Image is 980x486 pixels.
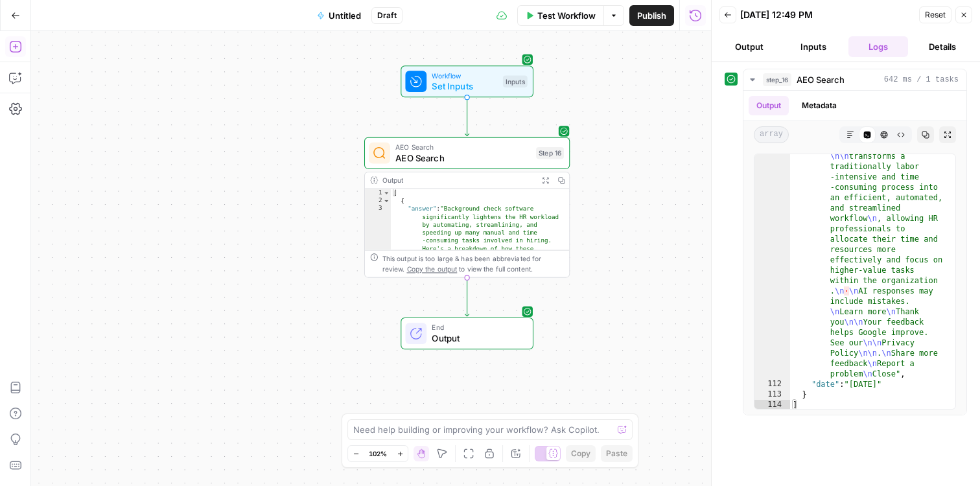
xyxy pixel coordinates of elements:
span: Paste [606,448,627,459]
button: Details [913,36,973,57]
div: Inputs [503,75,528,87]
div: 642 ms / 1 tasks [743,91,966,415]
span: Copy [571,448,590,459]
span: Draft [377,10,397,21]
span: Toggle code folding, rows 1 through 5 [383,189,390,196]
button: Untitled [309,5,369,26]
div: This output is too large & has been abbreviated for review. to view the full content. [382,253,564,275]
span: 642 ms / 1 tasks [884,74,959,86]
button: Logs [848,36,908,57]
div: Output [382,175,533,185]
div: EndOutput [364,318,570,349]
button: Paste [601,445,633,462]
g: Edge from step_16 to end [465,277,469,316]
span: End [432,322,522,332]
span: Output [432,332,522,345]
span: Set Inputs [432,80,497,93]
button: Metadata [794,96,845,115]
span: Publish [637,9,666,22]
button: Inputs [784,36,844,57]
div: AEO SearchAEO SearchStep 16Output[ { "answer":"Background check software significantly lightens t... [364,137,570,278]
button: Reset [919,6,951,23]
div: WorkflowSet InputsInputs [364,65,570,97]
div: 114 [754,400,790,410]
span: Workflow [432,70,497,80]
span: AEO Search [797,73,845,86]
span: AEO Search [395,142,531,152]
span: Test Workflow [537,9,596,22]
span: Untitled [329,9,361,22]
span: AEO Search [395,151,531,164]
button: Test Workflow [517,5,603,26]
g: Edge from start to step_16 [465,97,469,136]
span: step_16 [763,73,791,86]
button: Copy [566,445,596,462]
span: Toggle code folding, rows 2 through 4 [383,197,390,205]
span: 102% [369,448,387,459]
span: array [754,126,789,143]
div: 113 [754,389,790,400]
span: Copy the output [407,265,458,273]
div: 2 [365,197,391,205]
span: Reset [925,9,946,21]
div: 1 [365,189,391,196]
button: 642 ms / 1 tasks [743,69,966,90]
div: Step 16 [536,147,564,159]
button: Output [719,36,779,57]
div: 112 [754,379,790,389]
button: Publish [629,5,674,26]
button: Output [749,96,789,115]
